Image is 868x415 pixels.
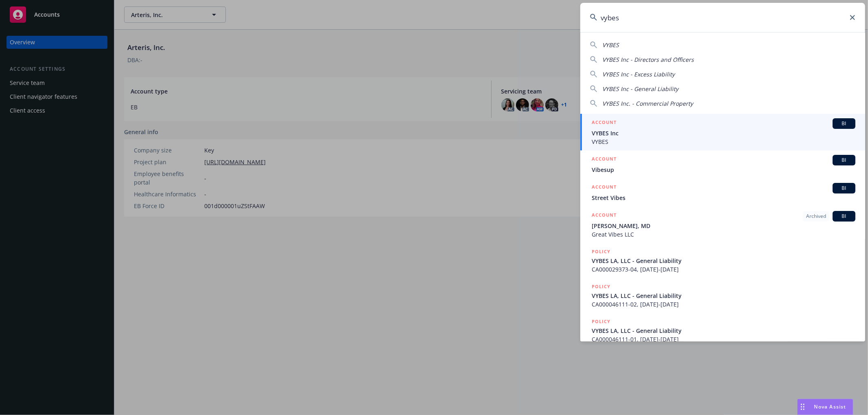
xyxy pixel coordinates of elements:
[580,243,865,278] a: POLICYVYBES LA, LLC - General LiabilityCA000029373-04, [DATE]-[DATE]
[602,70,675,78] span: VYBES Inc - Excess Liability
[592,248,610,256] h5: POLICY
[806,213,826,220] span: Archived
[592,193,855,202] span: Street Vibes
[592,317,610,326] h5: POLICY
[836,213,852,220] span: BI
[592,129,855,137] span: VYBES Inc
[814,403,846,410] span: Nova Assist
[592,335,855,343] span: CA000046111-01, [DATE]-[DATE]
[592,326,855,335] span: VYBES LA, LLC - General Liability
[836,120,852,127] span: BI
[836,185,852,192] span: BI
[580,206,865,243] a: ACCOUNTArchivedBI[PERSON_NAME], MDGreat Vibes LLC
[580,114,865,150] a: ACCOUNTBIVYBES IncVYBES
[592,118,617,128] h5: ACCOUNT
[592,137,855,146] span: VYBES
[592,291,855,300] span: VYBES LA, LLC - General Liability
[592,300,855,309] span: CA000046111-02, [DATE]-[DATE]
[592,282,610,291] h5: POLICY
[592,256,855,265] span: VYBES LA, LLC - General Liability
[592,222,855,230] span: [PERSON_NAME], MD
[592,265,855,274] span: CA000029373-04, [DATE]-[DATE]
[602,41,619,49] span: VYBES
[602,100,693,107] span: VYBES Inc. - Commercial Property
[798,399,808,415] div: Drag to move
[580,178,865,206] a: ACCOUNTBIStreet Vibes
[592,211,617,221] h5: ACCOUNT
[836,156,852,164] span: BI
[580,313,865,348] a: POLICYVYBES LA, LLC - General LiabilityCA000046111-01, [DATE]-[DATE]
[592,165,855,174] span: Vibesup
[602,85,678,93] span: VYBES Inc - General Liability
[797,399,853,415] button: Nova Assist
[580,3,865,32] input: Search...
[592,155,617,165] h5: ACCOUNT
[580,150,865,178] a: ACCOUNTBIVibesup
[592,183,617,193] h5: ACCOUNT
[580,278,865,313] a: POLICYVYBES LA, LLC - General LiabilityCA000046111-02, [DATE]-[DATE]
[602,56,694,63] span: VYBES Inc - Directors and Officers
[592,230,855,239] span: Great Vibes LLC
